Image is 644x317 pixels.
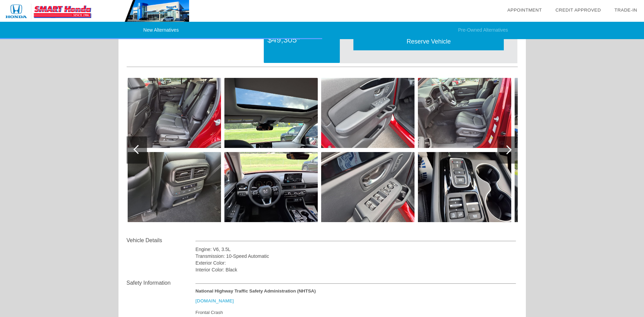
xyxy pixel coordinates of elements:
[128,152,221,222] img: New-2025-Honda-Pilot-Touring-ID19054308850-aHR0cDovL2ltYWdlcy51bml0c2ludmVudG9yeS5jb20vdXBsb2Fkcy...
[127,279,196,287] div: Safety Information
[127,47,518,57] div: Quoted on [DATE] 10:26:13 AM
[321,152,415,222] img: New-2025-Honda-Pilot-Touring-ID19054308904-aHR0cDovL2ltYWdlcy51bml0c2ludmVudG9yeS5jb20vdXBsb2Fkcy...
[196,266,516,273] div: Interior Color: Black
[555,7,601,13] a: Credit Approved
[127,236,196,245] div: Vehicle Details
[515,78,608,148] img: New-2025-Honda-Pilot-Touring-ID19054308937-aHR0cDovL2ltYWdlcy51bml0c2ludmVudG9yeS5jb20vdXBsb2Fkcy...
[614,7,637,13] a: Trade-In
[196,308,349,317] div: Frontal Crash
[196,260,516,266] div: Exterior Color:
[507,7,542,13] a: Appointment
[418,78,511,148] img: New-2025-Honda-Pilot-Touring-ID19054308922-aHR0cDovL2ltYWdlcy51bml0c2ludmVudG9yeS5jb20vdXBsb2Fkcy...
[196,246,516,253] div: Engine: V6, 3.5L
[224,152,318,222] img: New-2025-Honda-Pilot-Touring-ID19054308880-aHR0cDovL2ltYWdlcy51bml0c2ludmVudG9yeS5jb20vdXBsb2Fkcy...
[418,152,511,222] img: New-2025-Honda-Pilot-Touring-ID19054308928-aHR0cDovL2ltYWdlcy51bml0c2ludmVudG9yeS5jb20vdXBsb2Fkcy...
[321,78,415,148] img: New-2025-Honda-Pilot-Touring-ID19054308898-aHR0cDovL2ltYWdlcy51bml0c2ludmVudG9yeS5jb20vdXBsb2Fkcy...
[224,78,318,148] img: New-2025-Honda-Pilot-Touring-ID19054308856-aHR0cDovL2ltYWdlcy51bml0c2ludmVudG9yeS5jb20vdXBsb2Fkcy...
[196,288,316,294] strong: National Highway Traffic Safety Administration (NHTSA)
[128,78,221,148] img: New-2025-Honda-Pilot-Touring-ID19054308826-aHR0cDovL2ltYWdlcy51bml0c2ludmVudG9yeS5jb20vdXBsb2Fkcy...
[515,152,608,222] img: New-2025-Honda-Pilot-Touring-ID19054308946-aHR0cDovL2ltYWdlcy51bml0c2ludmVudG9yeS5jb20vdXBsb2Fkcy...
[196,298,234,303] a: [DOMAIN_NAME]
[196,253,516,260] div: Transmission: 10-Speed Automatic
